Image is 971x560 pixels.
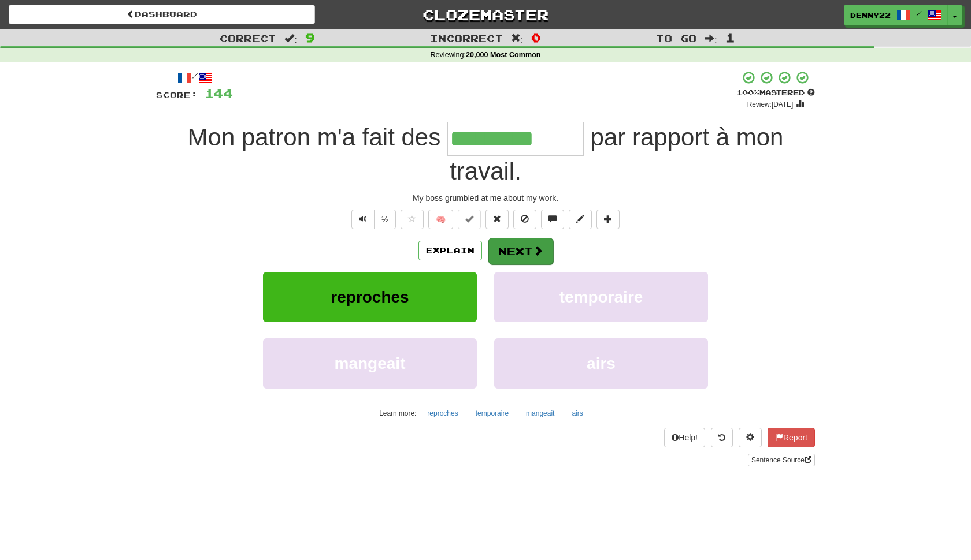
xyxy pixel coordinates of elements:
button: temporaire [494,272,708,322]
span: m'a [317,124,355,151]
span: airs [587,354,616,372]
button: mangeait [263,338,477,389]
span: reproches [331,288,409,306]
span: des [401,124,440,151]
span: patron [242,124,310,151]
span: To go [656,32,696,44]
button: airs [565,405,589,422]
a: Denny22 / [844,5,948,25]
span: 144 [205,86,233,100]
button: airs [494,338,708,389]
span: temporaire [559,288,643,306]
span: fait [362,124,395,151]
span: travail [450,158,514,185]
span: rapport [632,124,709,151]
button: Reset to 0% Mastered (alt+r) [485,210,509,229]
span: : [511,33,524,43]
button: Explain [418,241,482,260]
span: : [705,33,717,43]
button: Set this sentence to 100% Mastered (alt+m) [458,210,481,229]
div: My boss grumbled at me about my work. [156,192,815,204]
button: Next [488,238,553,264]
button: Help! [664,428,705,447]
span: 100 % [736,88,759,97]
span: Mon [188,124,235,151]
button: reproches [421,405,464,422]
button: Favorite sentence (alt+f) [401,210,424,229]
button: Add to collection (alt+a) [596,210,620,229]
a: Dashboard [9,5,315,24]
a: Clozemaster [332,5,639,25]
button: mangeait [520,405,561,422]
button: Discuss sentence (alt+u) [541,210,564,229]
small: Review: [DATE] [747,100,794,109]
div: Text-to-speech controls [349,210,396,229]
button: Play sentence audio (ctl+space) [351,210,375,229]
button: Report [768,428,815,447]
button: Ignore sentence (alt+i) [513,210,536,229]
button: temporaire [469,405,515,422]
strong: 20,000 Most Common [466,51,540,59]
span: par [591,124,626,151]
button: reproches [263,272,477,322]
button: Edit sentence (alt+d) [569,210,592,229]
span: mangeait [335,354,406,372]
span: mon [736,124,784,151]
small: Learn more: [379,409,416,417]
button: Round history (alt+y) [711,428,733,447]
button: 🧠 [428,210,453,229]
a: Sentence Source [748,454,815,466]
span: Denny22 [850,10,891,20]
div: Mastered [736,88,815,98]
button: ½ [374,210,396,229]
div: / [156,70,233,85]
span: . [450,124,783,185]
span: à [716,124,729,151]
span: : [284,33,297,43]
span: 9 [305,31,315,44]
span: / [916,9,922,17]
span: 0 [531,31,541,44]
span: Incorrect [430,32,503,44]
span: 1 [725,31,735,44]
span: Correct [220,32,276,44]
span: Score: [156,90,198,100]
